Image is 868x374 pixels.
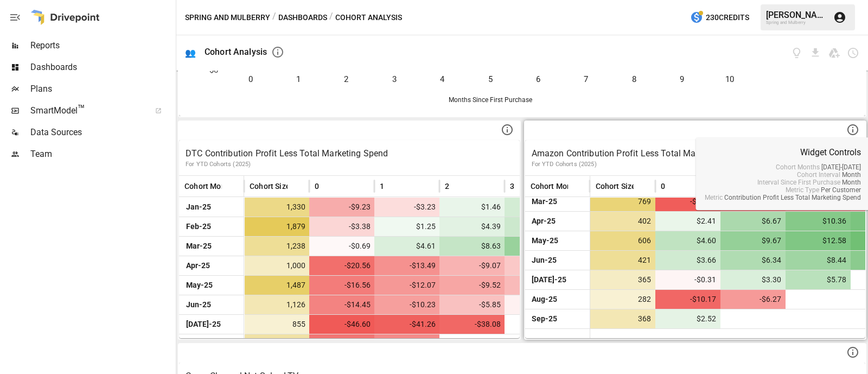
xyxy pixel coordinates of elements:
[584,74,588,84] text: 7
[445,315,502,334] span: -$38.08
[596,290,653,309] span: 282
[380,198,437,217] span: -$3.23
[661,212,718,231] span: $2.41
[724,194,861,201] span: Contribution Profit Less Total Marketing Spend
[531,181,579,192] span: Cohort Month
[184,276,238,295] span: May-25
[531,251,584,270] span: Jun-25
[725,74,734,84] text: 10
[666,179,681,194] button: Sort
[250,315,307,334] span: 855
[569,179,584,194] button: Sort
[532,147,859,160] p: Amazon Contribution Profit Less Total Marketing Spend
[786,186,819,194] span: Metric Type
[757,179,840,186] span: Interval Since First Purchase
[380,181,384,192] span: 1
[809,47,822,59] button: Download dashboard
[186,147,513,160] p: DTC Contribution Profit Less Total Marketing Spend
[536,74,540,84] text: 6
[278,11,327,24] button: Dashboards
[488,74,493,84] text: 5
[184,334,238,353] span: Aug-25
[250,295,307,314] span: 1,126
[596,212,653,231] span: 402
[791,251,848,270] span: $8.44
[380,295,437,314] span: -$10.23
[510,256,567,275] span: -$5.85
[250,276,307,295] span: 1,487
[440,74,445,84] text: 4
[320,179,335,194] button: Sort
[186,160,513,169] p: For YTD Cohorts (2025)
[315,237,372,256] span: -$0.69
[705,194,723,201] span: Metric
[30,39,174,52] span: Reports
[445,181,449,192] span: 2
[661,270,718,289] span: -$0.31
[821,163,861,171] span: [DATE]-[DATE]
[380,276,437,295] span: -$12.07
[380,217,437,236] span: $1.25
[596,192,653,211] span: 769
[531,212,584,231] span: Apr-25
[315,198,372,217] span: -$9.23
[821,186,861,194] span: Per Customer
[510,295,567,314] span: -$2.71
[250,198,307,217] span: 1,330
[250,334,307,353] span: 1,204
[250,237,307,256] span: 1,238
[296,74,301,84] text: 1
[705,146,861,159] p: Widget Controls
[445,237,502,256] span: $8.63
[315,276,372,295] span: -$16.56
[791,270,848,289] span: $5.78
[315,256,372,275] span: -$20.56
[635,179,650,194] button: Sort
[661,251,718,270] span: $3.66
[250,181,290,192] span: Cohort Size
[344,74,348,84] text: 2
[531,231,584,250] span: May-25
[532,160,859,169] p: For YTD Cohorts (2025)
[766,10,827,20] div: [PERSON_NAME]
[184,295,238,314] span: Jun-25
[385,179,400,194] button: Sort
[661,192,718,211] span: -$13.20
[205,47,267,57] div: Cohort Analysis
[315,181,319,192] span: 0
[184,237,238,256] span: Mar-25
[510,237,567,256] span: $11.92
[596,309,653,328] span: 368
[531,290,584,309] span: Aug-25
[596,270,653,289] span: 365
[184,315,238,334] span: [DATE]-25
[445,295,502,314] span: -$5.85
[790,47,803,59] button: View documentation
[445,256,502,275] span: -$9.07
[184,217,238,236] span: Feb-25
[272,11,276,24] div: /
[596,251,653,270] span: 421
[726,290,783,309] span: -$6.27
[791,231,848,250] span: $12.58
[706,11,749,24] span: 230 Credits
[510,276,567,295] span: -$6.48
[185,48,196,58] div: 👥
[596,181,636,192] span: Cohort Size
[445,217,502,236] span: $4.39
[380,256,437,275] span: -$13.49
[380,237,437,256] span: $4.61
[510,217,567,236] span: $6.96
[248,74,253,84] text: 0
[30,61,174,74] span: Dashboards
[515,179,531,194] button: Sort
[30,83,174,96] span: Plans
[445,276,502,295] span: -$9.52
[184,198,238,217] span: Jan-25
[531,270,584,289] span: [DATE]-25
[726,270,783,289] span: $3.30
[329,11,333,24] div: /
[632,74,636,84] text: 8
[510,198,567,217] span: $5.38
[289,179,304,194] button: Sort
